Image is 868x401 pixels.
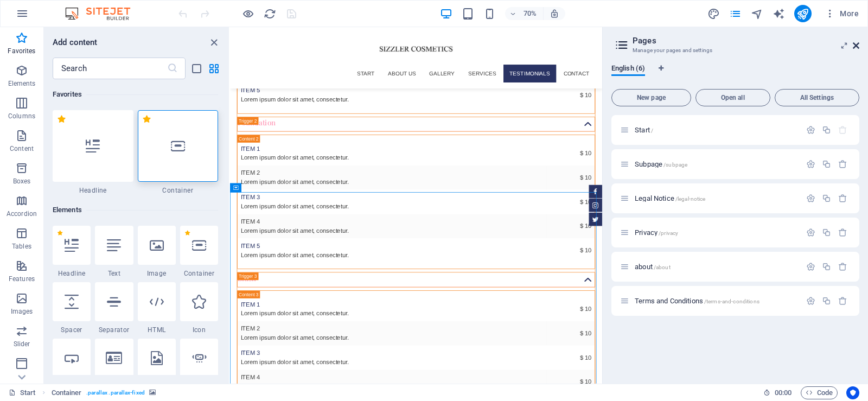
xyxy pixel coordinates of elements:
[751,8,763,20] i: Navigator
[95,269,133,278] span: Text
[264,8,276,20] i: Reload page
[95,282,133,334] div: Separator
[822,262,831,271] div: Duplicate
[633,46,838,55] h3: Manage your pages and settings
[53,282,91,334] div: Spacer
[9,275,35,283] p: Features
[751,7,764,20] button: navigator
[611,64,859,85] div: Language Tabs
[806,296,815,305] div: Settings
[12,242,31,251] p: Tables
[838,125,847,135] div: The startpage cannot be deleted
[635,160,687,168] span: Click to open page
[10,144,34,153] p: Content
[773,7,786,20] button: text_generator
[8,112,35,120] p: Columns
[62,7,144,20] img: Editor Logo
[138,226,176,278] div: Image
[822,194,831,203] div: Duplicate
[806,386,833,399] span: Code
[838,296,847,305] div: Remove
[138,269,176,278] span: Image
[838,160,847,169] div: Remove
[207,62,220,75] button: grid-view
[14,340,30,348] p: Slider
[138,110,219,195] div: Container
[635,228,678,237] span: Click to open page
[806,228,815,237] div: Settings
[700,94,765,101] span: Open all
[806,125,815,135] div: Settings
[631,126,801,133] div: Start/
[149,390,156,396] i: This element contains a background
[806,160,815,169] div: Settings
[801,386,838,399] button: Code
[846,386,859,399] button: Usercentrics
[263,7,276,20] button: reload
[241,7,254,20] button: Click here to leave preview mode and continue editing
[138,326,176,334] span: HTML
[806,262,815,271] div: Settings
[796,8,809,20] i: Publish
[57,230,63,236] span: Remove from favorites
[8,47,35,55] p: Favorites
[9,386,36,399] a: Click to cancel selection. Double-click to open Pages
[611,62,645,77] span: English (6)
[782,389,784,397] span: :
[138,186,219,195] span: Container
[633,36,859,46] h2: Pages
[651,128,653,133] span: /
[53,58,167,79] input: Search
[635,194,705,202] span: Click to open page
[207,36,220,49] button: close panel
[825,8,859,19] span: More
[95,326,133,334] span: Separator
[53,186,133,195] span: Headline
[695,89,770,106] button: Open all
[707,8,720,20] i: Design (Ctrl+Alt+Y)
[822,296,831,305] div: Duplicate
[675,196,706,202] span: /legal-notice
[616,94,686,101] span: New page
[11,307,33,316] p: Images
[53,110,133,195] div: Headline
[53,36,98,49] h6: Add content
[138,282,176,334] div: HTML
[806,194,815,203] div: Settings
[190,62,203,75] button: list-view
[654,264,671,270] span: /about
[142,114,151,124] span: Remove from favorites
[838,228,847,237] div: Remove
[780,94,854,101] span: All Settings
[521,7,539,20] h6: 70%
[635,263,671,271] span: Click to open page
[52,386,156,399] nav: breadcrumb
[822,228,831,237] div: Duplicate
[52,386,82,399] span: Click to select. Double-click to edit
[729,8,742,20] i: Pages (Ctrl+Alt+S)
[53,88,218,101] h6: Favorites
[635,297,759,305] span: Click to open page
[838,262,847,271] div: Remove
[631,263,801,270] div: about/about
[707,7,720,20] button: design
[822,160,831,169] div: Duplicate
[180,226,218,278] div: Container
[86,386,145,399] span: . parallax .parallax-fixed
[631,195,801,202] div: Legal Notice/legal-notice
[773,8,785,20] i: AI Writer
[775,386,792,399] span: 00 00
[53,226,91,278] div: Headline
[180,269,218,278] span: Container
[13,177,31,186] p: Boxes
[822,125,831,135] div: Duplicate
[8,79,36,88] p: Elements
[838,194,847,203] div: Remove
[763,386,792,399] h6: Session time
[631,297,801,304] div: Terms and Conditions/terms-and-conditions
[704,298,759,304] span: /terms-and-conditions
[57,114,66,124] span: Remove from favorites
[184,230,190,236] span: Remove from favorites
[53,326,91,334] span: Spacer
[729,7,742,20] button: pages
